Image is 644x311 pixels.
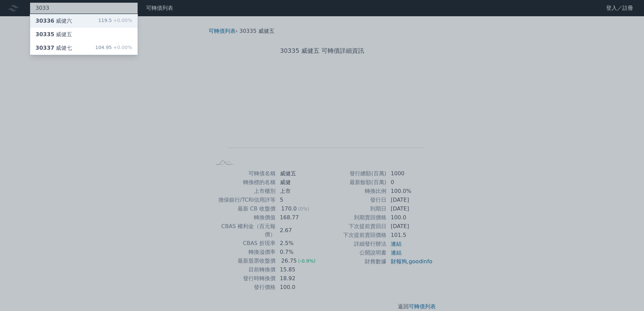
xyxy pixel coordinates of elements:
span: 30336 [35,18,54,24]
div: 119.5 [98,17,132,25]
span: +0.00% [112,18,132,23]
div: 104.95 [95,44,132,52]
a: 30336威健六 119.5+0.00% [30,14,138,28]
div: 威健七 [35,44,72,52]
a: 30335威健五 [30,28,138,41]
div: 威健五 [35,30,72,39]
span: 30335 [35,31,54,38]
span: +0.00% [112,45,132,50]
span: 30337 [35,45,54,51]
div: 威健六 [35,17,72,25]
a: 30337威健七 104.95+0.00% [30,41,138,55]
